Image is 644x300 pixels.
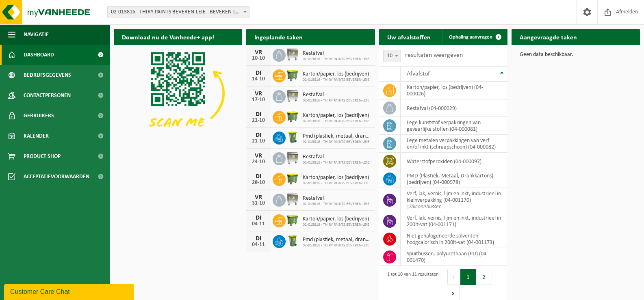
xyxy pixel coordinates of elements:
span: Dashboard [24,45,54,65]
img: WB-1100-HPE-GN-50 [286,68,299,82]
span: 02-013816 - THIRY PAINTS BEVEREN-LEIE [303,222,369,227]
label: resultaten weergeven [405,52,463,58]
span: Navigatie [24,24,49,45]
span: 02-013816 - THIRY PAINTS BEVEREN-LEIE - BEVEREN-LEIE [107,6,249,18]
span: Ophaling aanvragen [449,35,492,40]
span: 02-013816 - THIRY PAINTS BEVEREN-LEIE [303,243,371,248]
img: Download de VHEPlus App [114,45,242,141]
span: Acceptatievoorwaarden [24,166,89,187]
span: Kalender [24,126,49,146]
div: 04-11 [250,242,267,248]
span: Restafval [303,195,369,202]
h2: Ingeplande taken [246,29,311,45]
div: 10-10 [250,56,267,61]
td: verf, lak, vernis, lijm en inkt, industrieel in kleinverpakking (04-001170) | [401,188,507,212]
span: 10 [384,50,401,62]
a: Ophaling aanvragen [442,29,507,45]
div: VR [250,91,267,97]
img: WB-1100-GAL-GY-02 [286,151,299,165]
div: DI [250,132,267,138]
span: 02-013816 - THIRY PAINTS BEVEREN-LEIE - BEVEREN-LEIE [108,6,249,18]
span: 02-013816 - THIRY PAINTS BEVEREN-LEIE [303,98,369,103]
span: Afvalstof [407,71,430,77]
span: Pmd (plastiek, metaal, drankkartons) (bedrijven) [303,237,371,243]
td: Waterstofperoxiden (04-000097) [401,153,507,170]
img: WB-1100-HPE-GN-50 [286,172,299,186]
div: 17-10 [250,97,267,103]
div: 28-10 [250,180,267,186]
img: WB-0240-HPE-GN-50 [286,130,299,144]
button: Previous [447,269,460,285]
span: Restafval [303,50,369,57]
span: 02-013816 - THIRY PAINTS BEVEREN-LEIE [303,181,369,186]
button: 2 [476,269,492,285]
span: Restafval [303,154,369,160]
div: 31-10 [250,201,267,206]
div: 24-10 [250,159,267,165]
td: karton/papier, los (bedrijven) (04-000026) [401,82,507,99]
span: 02-013816 - THIRY PAINTS BEVEREN-LEIE [303,78,369,82]
img: WB-0240-HPE-GN-50 [286,234,299,248]
h2: Download nu de Vanheede+ app! [114,29,222,45]
h2: Aangevraagde taken [512,29,585,45]
span: Bedrijfsgegevens [24,65,71,85]
div: VR [250,194,267,201]
iframe: chat widget [4,282,136,300]
td: lege kunststof verpakkingen van gevaarlijke stoffen (04-000081) [401,117,507,135]
span: Karton/papier, los (bedrijven) [303,112,369,119]
span: 02-013816 - THIRY PAINTS BEVEREN-LEIE [303,140,371,145]
img: WB-1100-GAL-GY-02 [286,192,299,206]
div: DI [250,215,267,221]
div: 14-10 [250,76,267,82]
td: verf, lak, vernis, lijm en inkt, industrieel in 200lt-vat (04-001171) [401,212,507,230]
span: Karton/papier, los (bedrijven) [303,175,369,181]
div: VR [250,153,267,159]
span: Karton/papier, los (bedrijven) [303,71,369,78]
i: Siliconebussen [409,204,442,210]
span: 02-013816 - THIRY PAINTS BEVEREN-LEIE [303,160,369,165]
span: 02-013816 - THIRY PAINTS BEVEREN-LEIE [303,202,369,207]
img: WB-1100-GAL-GY-02 [286,47,299,61]
span: Product Shop [24,146,61,166]
td: lege metalen verpakkingen van verf en/of inkt (schraapschoon) (04-000082) [401,135,507,153]
span: Restafval [303,92,369,98]
img: WB-1100-GAL-GY-02 [286,89,299,103]
td: PMD (Plastiek, Metaal, Drankkartons) (bedrijven) (04-000978) [401,170,507,188]
h2: Uw afvalstoffen [379,29,439,45]
img: WB-1100-HPE-GN-50 [286,110,299,123]
span: Gebruikers [24,106,54,126]
div: 04-11 [250,221,267,227]
div: 21-10 [250,138,267,144]
td: niet gehalogeneerde solventen - hoogcalorisch in 200lt-vat (04-001173) [401,230,507,248]
span: 02-013816 - THIRY PAINTS BEVEREN-LEIE [303,57,369,62]
td: restafval (04-000029) [401,99,507,117]
div: VR [250,49,267,56]
span: 02-013816 - THIRY PAINTS BEVEREN-LEIE [303,119,369,124]
span: Karton/papier, los (bedrijven) [303,216,369,222]
div: 21-10 [250,118,267,123]
span: 10 [383,50,401,62]
span: Pmd (plastiek, metaal, drankkartons) (bedrijven) [303,133,371,140]
div: DI [250,111,267,118]
button: 1 [460,269,476,285]
span: Contactpersonen [24,85,71,106]
img: WB-1100-HPE-GN-50 [286,213,299,227]
td: spuitbussen, polyurethaan (PU) (04-001470) [401,248,507,266]
p: Geen data beschikbaar. [520,52,632,58]
div: DI [250,173,267,180]
div: DI [250,70,267,76]
div: DI [250,235,267,242]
